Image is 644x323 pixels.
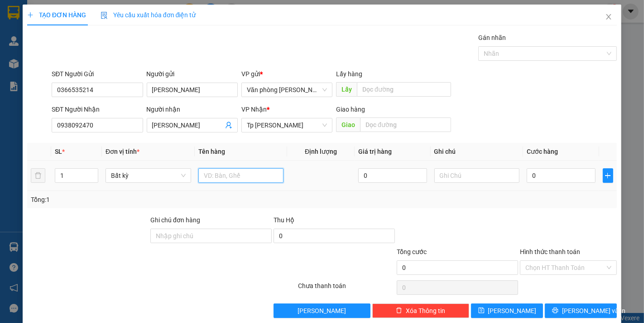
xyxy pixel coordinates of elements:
[336,117,360,132] span: Giao
[31,195,249,205] div: Tổng: 1
[406,306,445,316] span: Xóa Thông tin
[150,216,200,224] label: Ghi chú đơn hàng
[396,307,402,314] span: delete
[76,34,125,42] b: [DOMAIN_NAME]
[358,148,392,155] span: Giá trị hàng
[106,148,139,155] span: Đơn vị tính
[11,59,51,101] b: [PERSON_NAME]
[298,281,396,297] div: Chưa thanh toán
[147,69,238,79] div: Người gửi
[336,82,357,97] span: Lấy
[478,307,485,314] span: save
[478,34,506,41] label: Gán nhãn
[471,303,543,318] button: save[PERSON_NAME]
[241,69,332,79] div: VP gửi
[225,122,232,129] span: user-add
[52,69,143,79] div: SĐT Người Gửi
[31,168,45,183] button: delete
[274,303,370,318] button: [PERSON_NAME]
[247,118,327,132] span: Tp Hồ Chí Minh
[241,106,267,113] span: VP Nhận
[562,306,625,316] span: [PERSON_NAME] và In
[56,13,90,56] b: Gửi khách hàng
[27,11,86,19] span: TẠO ĐƠN HÀNG
[98,11,120,33] img: logo.jpg
[101,12,108,19] img: icon
[605,13,612,20] span: close
[336,70,362,78] span: Lấy hàng
[372,303,469,318] button: deleteXóa Thông tin
[274,216,294,224] span: Thu Hộ
[545,303,617,318] button: printer[PERSON_NAME] và In
[198,168,284,183] input: VD: Bàn, Ghế
[336,106,365,113] span: Giao hàng
[150,229,272,243] input: Ghi chú đơn hàng
[111,169,186,182] span: Bất kỳ
[527,148,558,155] span: Cước hàng
[360,117,451,132] input: Dọc đường
[520,248,580,255] label: Hình thức thanh toán
[76,43,125,54] li: (c) 2017
[298,306,346,316] span: [PERSON_NAME]
[603,168,614,183] button: plus
[247,83,327,97] span: Văn phòng Phan Thiết
[198,148,225,155] span: Tên hàng
[596,5,621,30] button: Close
[603,172,613,179] span: plus
[52,104,143,114] div: SĐT Người Nhận
[305,148,337,155] span: Định lượng
[147,104,238,114] div: Người nhận
[552,307,558,314] span: printer
[434,168,520,183] input: Ghi Chú
[357,82,451,97] input: Dọc đường
[488,306,537,316] span: [PERSON_NAME]
[358,168,427,183] input: 0
[431,143,524,161] th: Ghi chú
[397,248,427,255] span: Tổng cước
[101,11,196,19] span: Yêu cầu xuất hóa đơn điện tử
[55,148,62,155] span: SL
[27,12,34,18] span: plus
